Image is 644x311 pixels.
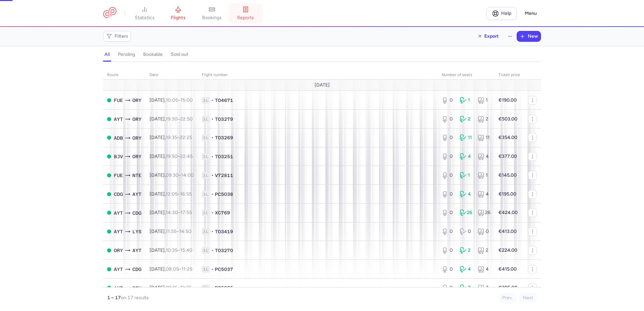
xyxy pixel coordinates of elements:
h4: sold out [171,51,188,58]
span: [DATE], [150,229,191,234]
time: 08:05 [166,266,179,272]
span: Orly, Paris, France [132,115,141,123]
span: Charles De Gaulle, Paris, France [132,209,141,217]
span: • [211,209,214,216]
span: St-Exupéry, Lyon, France [132,228,141,235]
div: 11 [478,134,490,141]
span: Help [501,11,511,16]
time: 19:35 [166,135,177,140]
strong: €415.00 [498,266,517,272]
th: number of seats [438,70,494,80]
span: [DATE], [150,153,193,159]
span: TO4671 [215,97,233,104]
span: XC769 [215,209,230,216]
span: AYT [114,266,123,273]
span: flights [171,15,186,21]
span: [DATE], [150,116,193,122]
th: route [103,70,146,80]
span: 1L [202,153,210,160]
div: 0 [442,153,454,160]
time: 19:30 [166,116,178,122]
div: 2 [460,116,473,123]
span: TO3419 [215,228,233,235]
span: • [211,266,214,273]
span: Adnan Menderes Airport, İzmir, Turkey [114,134,123,142]
div: 0 [442,247,454,254]
span: • [211,228,214,235]
span: – [166,210,192,215]
strong: €424.00 [498,210,518,215]
span: [DATE], [150,210,192,215]
span: Orly, Paris, France [132,153,141,160]
time: 09:30 [166,172,179,178]
span: – [166,266,192,272]
th: Flight number [198,70,438,80]
div: 0 [442,116,454,123]
time: 14:50 [179,229,191,234]
span: 1L [202,134,210,141]
time: 12:25 [180,285,192,290]
span: Orly, Paris, France [132,134,141,142]
span: [DATE], [150,247,192,253]
span: AYT [114,115,123,123]
span: Fuerteventura, Fuerteventura/Puerto Del Rosario, Spain [114,97,123,104]
span: • [211,172,214,179]
span: [DATE], [150,266,192,272]
div: 0 [442,97,454,104]
div: 1 [478,97,490,104]
h4: pending [118,51,135,58]
a: flights [161,6,195,21]
div: 7 [478,284,490,291]
div: 4 [460,266,473,273]
span: 1L [202,284,210,291]
span: • [211,191,214,198]
a: CitizenPlane red outlined logo [103,7,117,20]
span: [DATE], [150,135,192,140]
th: Ticket price [494,70,524,80]
div: 4 [460,191,473,198]
time: 09:15 [166,285,178,290]
div: 26 [460,209,473,216]
span: Nantes Atlantique, Nantes, France [132,172,141,179]
span: 1L [202,116,210,123]
div: 26 [478,209,490,216]
span: [DATE], [150,97,193,103]
span: [DATE], [150,285,192,290]
span: [DATE], [150,172,194,178]
time: 15:00 [181,97,193,103]
a: statistics [128,6,161,21]
time: 10:35 [166,247,178,253]
span: • [211,284,214,291]
span: bookings [202,15,222,21]
span: Orly, Paris, France [132,97,141,104]
span: Filters [115,34,128,39]
span: PC5037 [215,266,233,273]
div: 0 [442,266,454,273]
span: • [211,247,214,254]
time: 19:50 [166,153,178,159]
span: PC5065 [215,284,233,291]
span: – [166,229,191,234]
span: on 17 results [121,295,149,301]
span: – [166,116,193,122]
time: 15:40 [180,247,192,253]
div: 0 [442,134,454,141]
time: 14:00 [181,172,194,178]
span: Antalya, Antalya, Turkey [114,284,123,292]
span: – [166,247,192,253]
div: 0 [478,228,490,235]
a: reports [229,6,262,21]
span: 1L [202,266,210,273]
strong: €305.00 [498,285,517,290]
strong: €354.00 [498,135,517,140]
span: – [166,285,192,290]
button: Export [473,31,503,42]
span: New [528,34,538,39]
span: • [211,97,214,104]
span: Milas, Bodrum, Turkey [114,153,123,160]
span: 1L [202,228,210,235]
time: 12:05 [166,191,178,197]
span: 1L [202,191,210,198]
h4: bookable [143,51,163,58]
button: Next [519,293,537,303]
